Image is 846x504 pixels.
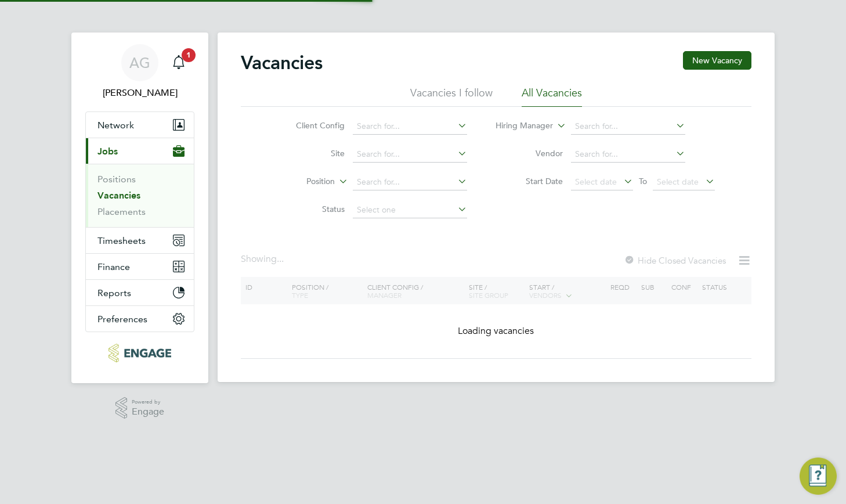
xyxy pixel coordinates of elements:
span: AG [129,55,150,70]
input: Search for... [353,118,467,135]
input: Search for... [353,146,467,163]
label: Position [268,176,335,188]
a: Positions [97,174,136,185]
span: Timesheets [97,235,146,246]
span: Powered by [132,397,164,407]
label: Status [278,204,345,214]
a: Go to home page [85,344,194,362]
button: Engage Resource Center [800,458,837,495]
label: Start Date [496,176,563,186]
span: ... [277,253,284,265]
button: Jobs [86,138,194,164]
button: Reports [86,280,194,305]
a: AG[PERSON_NAME] [85,44,194,100]
h2: Vacancies [241,51,323,74]
input: Search for... [353,174,467,190]
span: Jobs [97,146,118,157]
input: Select one [353,202,467,218]
button: Network [86,112,194,138]
div: Showing [241,253,286,265]
li: All Vacancies [522,86,582,107]
label: Hide Closed Vacancies [624,255,726,266]
span: 1 [182,48,196,62]
label: Hiring Manager [486,120,553,132]
span: Network [97,120,134,131]
span: To [635,174,650,189]
label: Client Config [278,120,345,131]
button: Preferences [86,306,194,332]
span: Select date [575,177,617,187]
li: Vacancies I follow [410,86,493,107]
span: Preferences [97,314,147,325]
button: Timesheets [86,228,194,253]
a: Placements [97,206,146,217]
nav: Main navigation [71,33,208,383]
div: Jobs [86,164,194,227]
button: New Vacancy [683,51,751,70]
label: Site [278,148,345,159]
img: carbonrecruitment-logo-retina.png [109,344,171,362]
span: Select date [657,177,699,187]
a: Vacancies [97,190,140,201]
input: Search for... [571,146,685,163]
a: 1 [167,44,190,81]
span: Reports [97,287,131,298]
span: Finance [97,261,130,272]
a: Powered byEngage [115,397,165,419]
label: Vendor [496,148,563,159]
input: Search for... [571,118,685,135]
span: Engage [132,407,164,417]
span: Ajay Gandhi [85,86,194,100]
button: Finance [86,254,194,279]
